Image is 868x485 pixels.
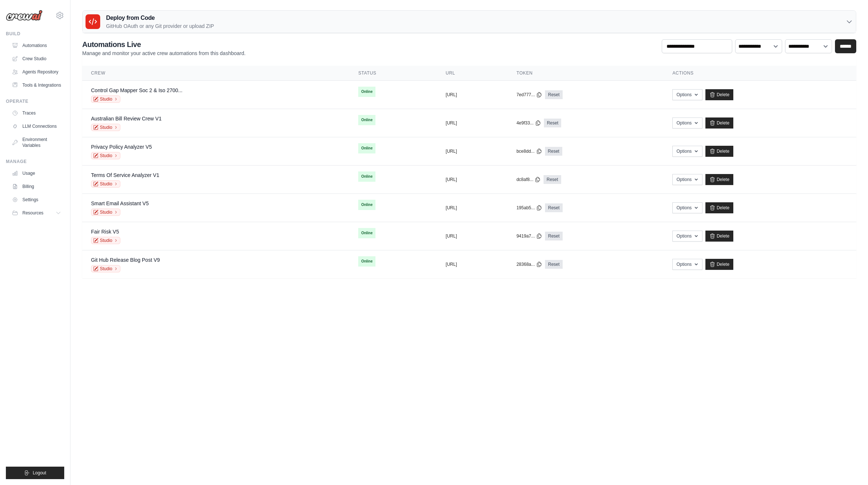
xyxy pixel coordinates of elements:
[91,209,120,216] a: Studio
[91,229,119,235] a: Fair Risk V5
[91,152,120,159] a: Studio
[9,194,64,206] a: Settings
[664,66,856,81] th: Actions
[358,143,375,153] span: Online
[9,120,64,132] a: LLM Connections
[705,146,734,157] a: Delete
[358,115,375,125] span: Online
[358,200,375,210] span: Online
[6,98,64,104] div: Operate
[91,200,149,206] a: Smart Email Assistant V5
[22,210,43,216] span: Resources
[82,66,349,81] th: Crew
[508,66,664,81] th: Token
[82,39,246,50] h2: Automations Live
[358,87,375,97] span: Online
[6,31,64,37] div: Build
[516,233,542,239] button: 9419a7...
[91,265,120,272] a: Studio
[9,181,64,192] a: Billing
[9,53,64,65] a: Crew Studio
[9,66,64,78] a: Agents Repository
[9,167,64,179] a: Usage
[9,107,64,119] a: Traces
[672,259,702,270] button: Options
[9,134,64,151] a: Environment Variables
[91,180,120,188] a: Studio
[544,119,561,127] a: Reset
[705,259,734,270] a: Delete
[82,50,246,57] p: Manage and monitor your active crew automations from this dashboard.
[672,174,702,185] button: Options
[545,147,562,156] a: Reset
[91,237,120,244] a: Studio
[545,203,562,212] a: Reset
[9,79,64,91] a: Tools & Integrations
[516,92,542,98] button: 7ed777...
[6,467,64,479] button: Logout
[6,159,64,164] div: Manage
[516,148,542,154] button: bce8dd...
[545,232,562,240] a: Reset
[358,171,375,182] span: Online
[705,117,734,129] a: Delete
[91,95,120,103] a: Studio
[6,10,43,21] img: Logo
[672,231,702,242] button: Options
[9,40,64,51] a: Automations
[91,257,160,263] a: Git Hub Release Blog Post V9
[349,66,437,81] th: Status
[358,256,375,267] span: Online
[358,228,375,238] span: Online
[33,470,46,476] span: Logout
[9,207,64,219] button: Resources
[705,231,734,242] a: Delete
[705,89,734,100] a: Delete
[545,90,562,99] a: Reset
[672,117,702,129] button: Options
[437,66,508,81] th: URL
[672,202,702,213] button: Options
[91,87,182,93] a: Control Gap Mapper Soc 2 & Iso 2700...
[106,14,214,22] h3: Deploy from Code
[544,175,561,184] a: Reset
[672,146,702,157] button: Options
[705,174,734,185] a: Delete
[516,120,541,126] button: 4e9f33...
[672,89,702,100] button: Options
[545,260,562,269] a: Reset
[91,144,152,150] a: Privacy Policy Analyzer V5
[516,205,542,211] button: 195ab5...
[91,116,161,122] a: Australian Bill Review Crew V1
[91,172,159,178] a: Terms Of Service Analyzer V1
[91,124,120,131] a: Studio
[516,261,542,267] button: 28368a...
[516,177,541,182] button: dc8af8...
[705,202,734,213] a: Delete
[106,22,214,30] p: GitHub OAuth or any Git provider or upload ZIP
